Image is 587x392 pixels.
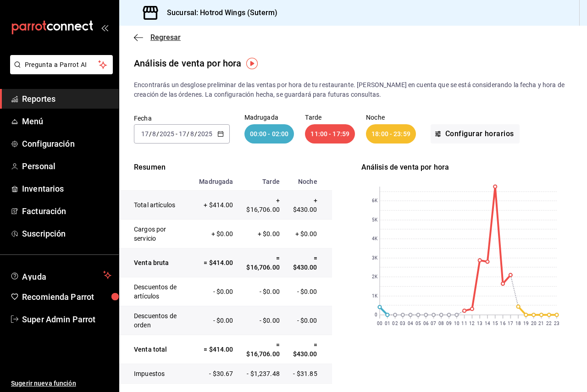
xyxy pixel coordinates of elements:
[238,364,285,384] td: - $1,237.48
[546,321,552,326] text: 22
[22,182,111,195] span: Inventarios
[176,130,177,138] span: -
[119,191,194,220] td: Total artículos
[285,364,332,384] td: - $31.85
[22,138,111,150] span: Configuración
[515,321,521,326] text: 18
[244,114,294,121] p: Madrugada
[400,321,405,326] text: 03
[454,321,460,326] text: 10
[134,115,230,121] label: Fecha
[238,248,285,277] td: = $16,706.00
[508,321,513,326] text: 17
[531,321,537,326] text: 20
[238,277,285,306] td: - $0.00
[408,321,413,326] text: 04
[238,191,285,220] td: + $16,706.00
[375,313,377,318] text: 0
[194,335,238,364] td: = $414.00
[366,114,416,121] p: Noche
[22,205,111,217] span: Facturación
[134,56,241,70] div: Análisis de venta por hora
[134,80,572,99] p: Encontrarás un desglose preliminar de las ventas por hora de tu restaurante. [PERSON_NAME] en cue...
[285,335,332,364] td: = $430.00
[22,291,111,303] span: Recomienda Parrot
[446,321,452,326] text: 09
[178,130,187,138] input: --
[523,321,529,326] text: 19
[554,321,559,326] text: 23
[371,256,377,261] text: 3K
[194,248,238,277] td: = $414.00
[431,321,436,326] text: 07
[244,124,294,144] div: 00:00 - 02:00
[25,60,99,70] span: Pregunta a Parrot AI
[305,114,355,121] p: Tarde
[194,173,238,191] th: Madrugada
[469,321,475,326] text: 12
[485,321,490,326] text: 14
[415,321,421,326] text: 05
[6,66,113,76] a: Pregunta a Parrot AI
[11,379,111,388] span: Sugerir nueva función
[22,313,111,326] span: Super Admin Parrot
[438,321,444,326] text: 08
[141,130,149,138] input: --
[152,130,156,138] input: --
[246,58,258,69] img: Tooltip marker
[119,220,194,248] td: Cargos por servicio
[377,321,382,326] text: 00
[150,33,181,42] span: Regresar
[285,248,332,277] td: = $430.00
[159,130,175,138] input: ----
[538,321,544,326] text: 21
[500,321,505,326] text: 16
[119,162,332,173] p: Resumen
[194,130,197,138] span: /
[194,191,238,220] td: + $414.00
[366,124,416,144] div: 18:00 - 23:59
[194,306,238,335] td: - $0.00
[285,277,332,306] td: - $0.00
[305,124,355,144] div: 11:00 - 17:59
[22,115,111,127] span: Menú
[194,277,238,306] td: - $0.00
[371,237,377,242] text: 4K
[285,306,332,335] td: - $0.00
[238,173,285,191] th: Tarde
[371,199,377,204] text: 6K
[285,191,332,220] td: + $430.00
[392,321,398,326] text: 02
[493,321,498,326] text: 15
[477,321,482,326] text: 13
[461,321,467,326] text: 11
[194,364,238,384] td: - $30.67
[371,294,377,299] text: 1K
[10,55,113,74] button: Pregunta a Parrot AI
[22,270,100,281] span: Ayuda
[194,220,238,248] td: + $0.00
[156,130,159,138] span: /
[384,321,390,326] text: 01
[119,306,194,335] td: Descuentos de orden
[423,321,428,326] text: 06
[238,306,285,335] td: - $0.00
[101,24,108,31] button: open_drawer_menu
[134,33,181,42] button: Regresar
[119,364,194,384] td: Impuestos
[22,160,111,172] span: Personal
[371,275,377,280] text: 2K
[238,220,285,248] td: + $0.00
[119,277,194,306] td: Descuentos de artículos
[285,173,332,191] th: Noche
[371,218,377,223] text: 5K
[238,335,285,364] td: = $16,706.00
[119,248,194,277] td: Venta bruta
[119,335,194,364] td: Venta total
[431,124,520,144] button: Configurar horarios
[160,7,277,18] h3: Sucursal: Hotrod Wings (Suterm)
[190,130,194,138] input: --
[285,220,332,248] td: + $0.00
[22,93,111,105] span: Reportes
